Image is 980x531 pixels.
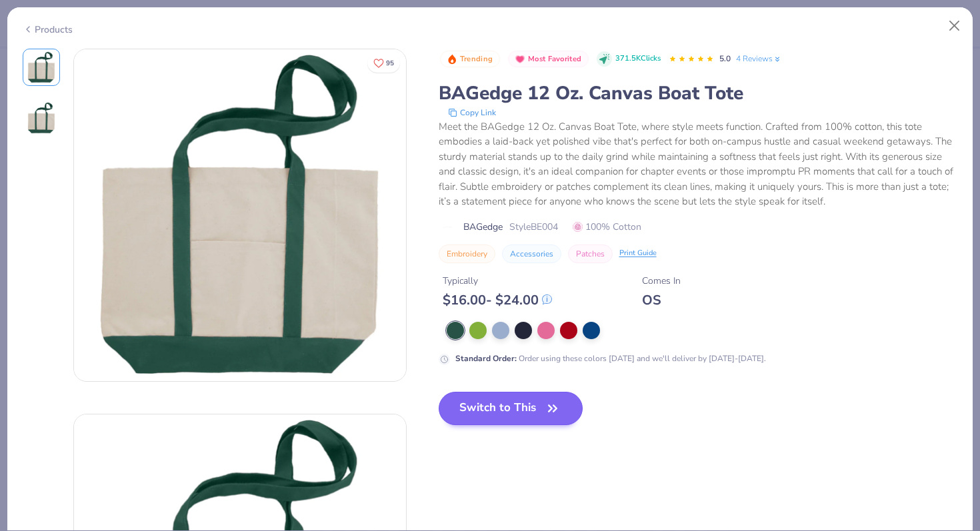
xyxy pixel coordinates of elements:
[439,392,583,425] button: Switch to This
[719,53,731,64] span: 5.0
[455,352,766,364] div: Order using these colors [DATE] and we'll deliver by [DATE]-[DATE].
[736,53,782,65] a: 4 Reviews
[439,222,457,233] img: brand logo
[568,245,613,263] button: Patches
[515,54,525,65] img: Most Favorited sort
[25,51,57,83] img: Front
[619,248,657,259] div: Print Guide
[508,51,589,68] button: Badge Button
[502,245,561,263] button: Accessories
[460,55,493,63] span: Trending
[642,292,681,308] div: OS
[74,49,406,381] img: Front
[367,53,400,73] button: Like
[25,102,57,134] img: Back
[443,274,552,288] div: Typically
[509,220,558,234] span: Style BE004
[440,51,500,68] button: Badge Button
[455,353,517,364] strong: Standard Order :
[642,274,681,288] div: Comes In
[669,49,714,70] div: 5.0 Stars
[444,106,500,119] button: copy to clipboard
[23,23,73,37] div: Products
[439,81,958,106] div: BAGedge 12 Oz. Canvas Boat Tote
[443,292,552,308] div: $ 16.00 - $ 24.00
[942,13,967,39] button: Close
[439,119,958,209] div: Meet the BAGedge 12 Oz. Canvas Boat Tote, where style meets function. Crafted from 100% cotton, t...
[463,220,503,234] span: BAGedge
[615,53,661,65] span: 371.5K Clicks
[447,54,457,65] img: Trending sort
[439,245,495,263] button: Embroidery
[386,60,394,67] span: 95
[528,55,581,63] span: Most Favorited
[573,220,641,234] span: 100% Cotton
